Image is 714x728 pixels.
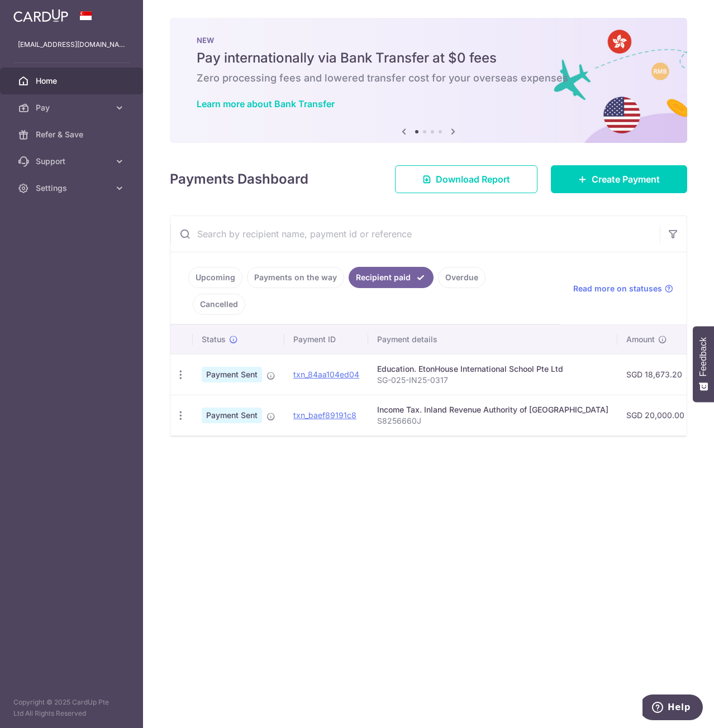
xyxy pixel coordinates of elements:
[193,294,245,315] a: Cancelled
[293,370,359,379] a: txn_84aa104ed04
[293,410,356,420] a: txn_baef89191c8
[438,267,485,288] a: Overdue
[197,36,660,45] p: NEW
[170,216,660,252] input: Search by recipient name, payment id or reference
[377,363,608,375] div: Education. EtonHouse International School Pte Ltd
[202,367,262,382] span: Payment Sent
[573,283,673,294] a: Read more on statuses
[573,283,662,294] span: Read more on statuses
[197,49,660,67] h5: Pay internationally via Bank Transfer at $0 fees
[377,375,608,386] p: SG-025-IN25-0317
[698,337,708,376] span: Feedback
[617,354,693,395] td: SGD 18,673.20
[284,325,368,354] th: Payment ID
[551,165,687,193] a: Create Payment
[693,326,714,402] button: Feedback - Show survey
[13,9,68,22] img: CardUp
[36,129,110,140] span: Refer & Save
[377,404,608,415] div: Income Tax. Inland Revenue Authority of [GEOGRAPHIC_DATA]
[36,183,110,194] span: Settings
[197,98,335,109] a: Learn more about Bank Transfer
[170,18,687,143] img: Bank transfer banner
[247,267,344,288] a: Payments on the way
[436,173,510,186] span: Download Report
[202,334,226,345] span: Status
[36,75,110,87] span: Home
[617,395,693,435] td: SGD 20,000.00
[170,169,308,189] h4: Payments Dashboard
[36,102,110,113] span: Pay
[188,267,242,288] a: Upcoming
[626,334,655,345] span: Amount
[592,173,660,186] span: Create Payment
[377,415,608,427] p: S8256660J
[395,165,537,193] a: Download Report
[642,695,703,722] iframe: Opens a widget where you can find more information
[202,408,262,423] span: Payment Sent
[197,71,660,85] h6: Zero processing fees and lowered transfer cost for your overseas expenses
[18,39,125,50] p: [EMAIL_ADDRESS][DOMAIN_NAME]
[368,325,617,354] th: Payment details
[36,156,110,167] span: Support
[349,267,434,288] a: Recipient paid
